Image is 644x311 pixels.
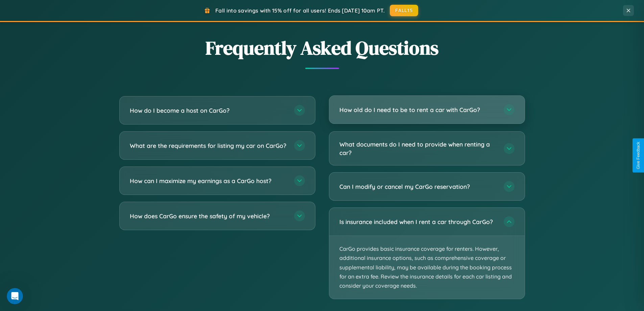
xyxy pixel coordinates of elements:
h3: How old do I need to be to rent a car with CarGo? [339,106,497,114]
h3: How does CarGo ensure the safety of my vehicle? [130,212,287,220]
h3: Is insurance included when I rent a car through CarGo? [339,218,497,226]
h3: What documents do I need to provide when renting a car? [339,140,497,157]
h2: Frequently Asked Questions [119,35,525,61]
h3: How do I become a host on CarGo? [130,106,287,115]
h3: What are the requirements for listing my car on CarGo? [130,141,287,150]
span: Fall into savings with 15% off for all users! Ends [DATE] 10am PT. [215,7,385,14]
iframe: Intercom live chat [7,288,23,304]
div: Give Feedback [636,142,641,169]
button: FALL15 [390,5,418,16]
h3: Can I modify or cancel my CarGo reservation? [339,182,497,191]
p: CarGo provides basic insurance coverage for renters. However, additional insurance options, such ... [329,236,525,299]
h3: How can I maximize my earnings as a CarGo host? [130,177,287,185]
